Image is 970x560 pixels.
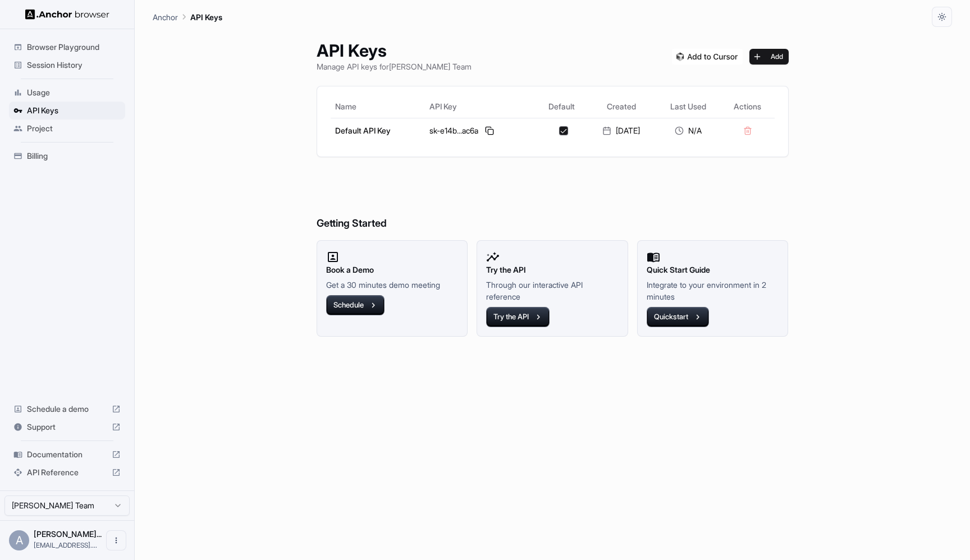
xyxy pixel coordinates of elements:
h2: Book a Demo [326,264,459,276]
th: Name [331,95,425,118]
button: Copy API key [483,124,496,137]
p: Manage API keys for [PERSON_NAME] Team [317,61,472,72]
span: Arjun Chintapalli [34,529,102,539]
th: Created [587,95,655,118]
div: N/A [660,125,716,136]
span: API Keys [27,105,121,116]
span: Browser Playground [27,42,121,53]
p: Through our interactive API reference [486,279,619,302]
div: Schedule a demo [9,400,125,418]
nav: breadcrumb [153,11,222,23]
td: Default API Key [331,118,425,143]
div: Billing [9,147,125,165]
button: Open menu [106,530,126,550]
p: Anchor [153,11,178,23]
span: Schedule a demo [27,403,107,415]
p: API Keys [190,11,222,23]
img: Anchor Logo [25,9,109,20]
button: Add [749,49,789,65]
span: Support [27,421,107,433]
p: Get a 30 minutes demo meeting [326,279,459,291]
span: Documentation [27,449,107,460]
div: API Reference [9,463,125,481]
button: Try the API [486,307,550,327]
div: Project [9,120,125,137]
div: Usage [9,84,125,102]
span: Project [27,123,121,134]
div: Session History [9,56,125,74]
th: API Key [425,95,536,118]
button: Schedule [326,295,385,315]
th: Actions [721,95,774,118]
h2: Quick Start Guide [647,264,779,276]
span: API Reference [27,467,107,478]
th: Default [536,95,587,118]
div: Documentation [9,446,125,463]
div: Support [9,418,125,436]
h2: Try the API [486,264,619,276]
div: API Keys [9,102,125,120]
div: [DATE] [592,125,651,136]
button: Quickstart [647,307,709,327]
div: sk-e14b...ac6a [429,124,531,137]
span: rjchint@gmail.com [34,541,97,549]
span: Billing [27,150,121,162]
img: Add anchorbrowser MCP server to Cursor [672,49,743,65]
div: Browser Playground [9,38,125,56]
span: Session History [27,59,121,71]
p: Integrate to your environment in 2 minutes [647,279,779,302]
div: A [9,530,29,550]
span: Usage [27,87,121,98]
th: Last Used [655,95,721,118]
h1: API Keys [317,40,472,61]
h6: Getting Started [317,171,789,232]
